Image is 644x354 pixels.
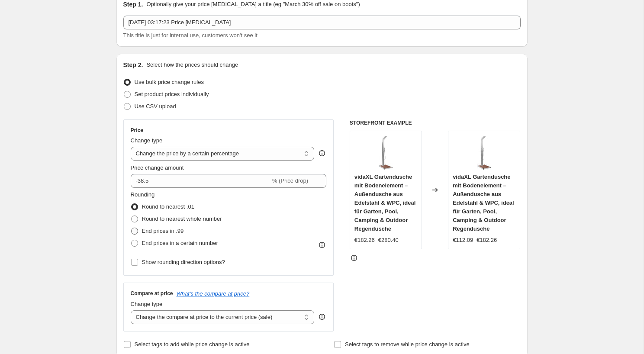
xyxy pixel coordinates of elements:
span: Round to nearest whole number [142,216,222,222]
div: €182.26 [354,236,375,245]
input: -15 [131,174,270,188]
span: This title is just for internal use, customers won't see it [123,32,258,39]
strike: €182.26 [477,236,497,245]
h6: STOREFRONT EXAMPLE [350,119,521,126]
img: 31dODAQJ38L_c0e99bef-e475-4755-a0dd-0bd81dcfe37d_80x.jpg [467,135,502,170]
div: help [318,149,326,158]
span: Change type [131,301,163,307]
span: Select tags to add while price change is active [135,341,250,348]
span: Use bulk price change rules [135,79,204,85]
div: €112.09 [453,236,473,245]
span: Price change amount [131,164,184,171]
h2: Step 2. [123,61,143,69]
span: vidaXL Gartendusche mit Bodenelement – Außendusche aus Edelstahl & WPC, ideal für Garten, Pool, C... [453,174,514,232]
img: 31dODAQJ38L_c0e99bef-e475-4755-a0dd-0bd81dcfe37d_80x.jpg [368,135,403,170]
span: End prices in a certain number [142,240,218,246]
span: End prices in .99 [142,228,184,234]
input: 30% off holiday sale [123,16,521,29]
span: Select tags to remove while price change is active [345,341,470,348]
button: What's the compare at price? [177,290,250,297]
span: % (Price drop) [272,177,308,184]
strike: €280.40 [378,236,399,245]
span: Change type [131,137,163,144]
span: Round to nearest .01 [142,203,194,210]
h3: Price [131,127,143,134]
h3: Compare at price [131,290,173,297]
span: vidaXL Gartendusche mit Bodenelement – Außendusche aus Edelstahl & WPC, ideal für Garten, Pool, C... [354,174,416,232]
p: Select how the prices should change [146,61,238,69]
span: Rounding [131,191,155,198]
span: Show rounding direction options? [142,259,225,265]
div: help [318,312,326,321]
span: Use CSV upload [135,103,176,109]
span: Set product prices individually [135,91,209,97]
